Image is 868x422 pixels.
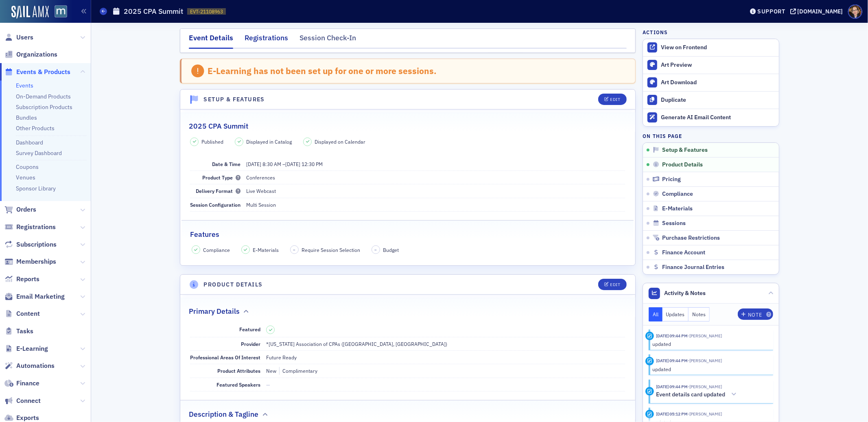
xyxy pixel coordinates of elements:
h2: Features [190,229,219,240]
span: Published [201,138,223,145]
div: Update [645,357,654,365]
button: Note [738,308,773,320]
div: New [266,367,276,374]
span: Finance Account [662,249,706,256]
a: Finance [4,379,39,388]
time: 12:30 PM [302,161,323,167]
div: Registrations [245,33,288,48]
span: Displayed in Catalog [246,138,292,145]
span: Pricing [662,176,681,183]
a: Bundles [16,114,37,121]
span: Multi Session [246,201,276,208]
div: Update [645,332,654,340]
a: On-Demand Products [16,93,71,100]
a: Coupons [16,163,39,171]
button: Event details card updated [656,390,740,399]
a: Subscriptions [4,240,57,249]
span: Memberships [16,257,56,266]
span: E-Materials [253,246,279,254]
span: Provider [241,341,260,347]
div: View on Frontend [661,44,775,51]
span: Compliance [662,190,693,198]
time: 8:30 AM [262,161,281,167]
span: Featured Speakers [216,381,260,388]
a: Organizations [4,50,57,59]
span: E-Learning [16,344,48,353]
div: Duplicate [661,96,775,104]
div: Update [645,410,654,418]
h4: Product Details [204,280,263,289]
button: Duplicate [643,91,779,109]
a: Dashboard [16,139,43,146]
a: Art Download [643,74,779,91]
div: Generate AI Email Content [661,114,775,121]
a: View Homepage [49,5,67,19]
span: Subscriptions [16,240,57,249]
span: Product Attributes [217,367,260,374]
span: — [266,381,270,388]
a: Registrations [4,223,56,232]
div: E-Learning has not been set up for one or more sessions. [208,66,437,76]
span: Michelle Brown [688,333,722,339]
h4: On this page [643,132,779,140]
a: Connect [4,396,41,405]
span: Finance [16,379,39,388]
div: Edit [610,282,621,287]
span: Registrations [16,223,56,232]
div: updated [653,340,768,348]
span: Session Configuration [190,201,241,208]
span: Automations [16,361,55,370]
span: Michelle Brown [688,411,722,417]
time: 9/17/2025 09:44 PM [656,358,688,363]
div: Activity [645,387,654,396]
span: Sessions [662,220,686,227]
time: 9/9/2025 05:12 PM [656,411,688,417]
div: Edit [610,97,621,102]
span: Date & Time [212,161,241,167]
span: Professional Areas Of Interest [190,354,260,361]
span: – [374,247,377,253]
span: Setup & Features [662,146,708,154]
div: Support [757,8,785,15]
h1: 2025 CPA Summit [124,7,183,16]
span: Displayed on Calendar [315,138,365,145]
span: E-Materials [662,205,693,212]
span: Email Marketing [16,292,65,301]
div: Event Details [189,33,233,49]
div: Session Check-In [300,33,356,48]
span: – [293,247,295,253]
div: Art Preview [661,61,775,69]
span: Organizations [16,50,57,59]
a: Survey Dashboard [16,149,62,157]
span: Product Details [662,161,703,168]
a: Other Products [16,125,55,132]
h2: 2025 CPA Summit [189,121,248,131]
span: Users [16,33,33,42]
a: Content [4,309,40,318]
h5: Event details card updated [656,391,726,398]
div: Note [748,313,762,317]
span: *[US_STATE] Association of CPAs ([GEOGRAPHIC_DATA], [GEOGRAPHIC_DATA]) [266,341,447,347]
span: EVT-21108963 [190,8,223,15]
span: Delivery Format [196,188,241,194]
img: SailAMX [55,5,67,18]
span: Connect [16,396,41,405]
span: [DATE] [285,161,300,167]
dd: – [246,157,625,171]
a: Tasks [4,327,33,336]
span: Product Type [202,174,241,181]
button: Notes [689,307,710,321]
span: [DATE] [246,161,261,167]
a: Orders [4,205,36,214]
span: Finance Journal Entries [662,264,725,271]
img: SailAMX [11,6,49,19]
div: updated [653,365,768,373]
button: Updates [662,307,689,321]
button: Edit [598,279,626,290]
h2: Primary Details [189,306,240,317]
h4: Setup & Features [204,95,265,104]
span: Activity & Notes [665,289,706,297]
div: Art Download [661,79,775,86]
a: Events [16,82,33,89]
